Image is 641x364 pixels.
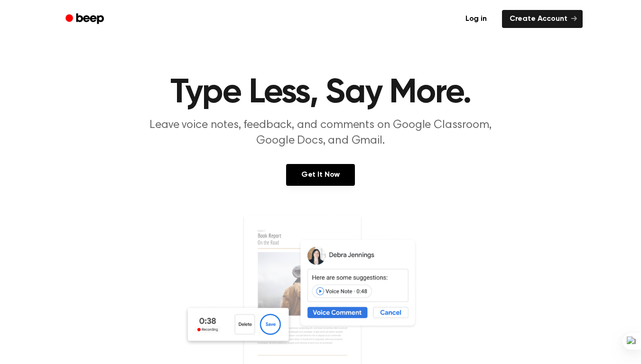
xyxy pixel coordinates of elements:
p: Leave voice notes, feedback, and comments on Google Classroom, Google Docs, and Gmail. [139,118,503,149]
a: Get It Now [286,164,355,186]
a: Beep [59,10,112,28]
a: Create Account [502,10,583,28]
h1: Type Less, Say More. [78,76,564,110]
a: Log in [456,8,496,30]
